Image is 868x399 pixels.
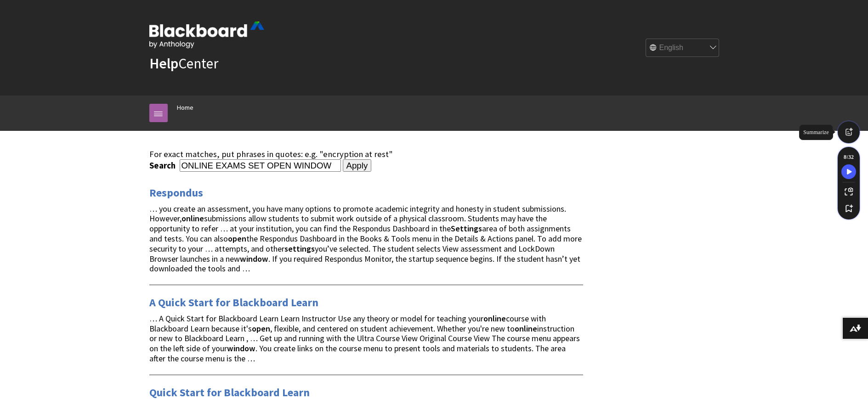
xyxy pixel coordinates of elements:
strong: online [483,313,506,324]
strong: window [227,343,255,354]
img: Blackboard by Anthology [149,22,264,48]
strong: open [252,323,270,334]
input: Apply [343,159,372,172]
strong: online [182,213,204,224]
strong: window [240,253,268,264]
a: Respondus [149,185,203,200]
span: … you create an assessment, you have many options to promote academic integrity and honesty in st... [149,203,582,274]
a: A Quick Start for Blackboard Learn [149,295,318,310]
span: … A Quick Start for Blackboard Learn Learn Instructor Use any theory or model for teaching your c... [149,313,580,364]
a: HelpCenter [149,54,218,73]
label: Search [149,160,178,171]
strong: Help [149,54,178,73]
strong: settings [284,243,315,254]
strong: Settings [451,223,482,234]
div: For exact matches, put phrases in quotes: e.g. "encryption at rest" [149,149,583,159]
select: Site Language Selector [646,39,720,57]
a: Home [177,102,193,113]
strong: open [228,233,246,244]
strong: online [515,323,537,334]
